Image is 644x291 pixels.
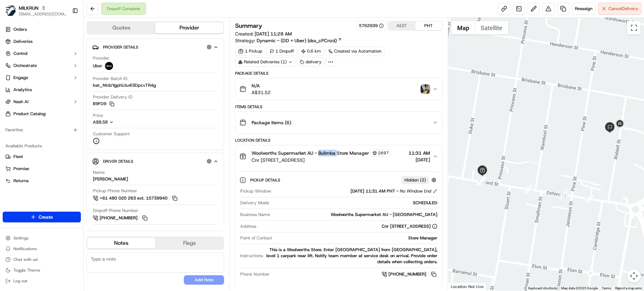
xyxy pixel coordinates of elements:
span: 2697 [378,150,389,156]
button: Log out [3,276,81,286]
a: Promise [5,166,78,172]
span: Returns [13,178,29,184]
div: Favorites [3,125,81,135]
div: Items Details [235,104,442,110]
span: Price [93,113,103,119]
button: Woolworths Supermarket AU - Bulimba Store Manager2697Cnr [STREET_ADDRESS]11:31 AM[DATE] [235,145,442,167]
a: Dynamic - (DD + Uber) (dss_cPCnzd) [257,37,342,44]
span: Uber [93,63,102,69]
span: Provider [93,55,109,61]
button: Flags [155,238,223,248]
a: Created via Automation [325,47,384,56]
span: Create [39,214,53,220]
span: Provider Batch ID [93,76,127,82]
span: Toggle Theme [13,268,40,273]
button: [EMAIL_ADDRESS][DOMAIN_NAME] [19,11,67,17]
button: Create [3,212,81,222]
div: This is a Woolworths Store. Enter [GEOGRAPHIC_DATA] from [GEOGRAPHIC_DATA], level 1 carpark near ... [266,247,437,265]
span: No Window End [400,188,431,194]
div: SCHEDULED [272,200,437,206]
span: bat_NtdzYgphUJu4l3DpcvTR4g [93,82,156,88]
span: Provider Details [103,45,138,50]
a: [PHONE_NUMBER] [382,271,437,278]
img: photo_proof_of_delivery image [421,84,430,94]
button: Control [3,48,81,59]
div: 1 Pickup [235,47,265,56]
span: 11:31 AM [409,150,430,156]
a: Report a map error [615,286,642,290]
button: Fleet [3,151,81,162]
button: [PHONE_NUMBER] [93,214,149,222]
button: 5762939 [359,23,384,29]
span: Nash AI [13,99,29,105]
span: Customer Support [93,131,130,137]
span: Analytics [13,87,32,93]
span: N/A [252,82,271,89]
img: MILKRUN [5,5,16,16]
img: Google [450,282,472,291]
span: Pickup Window [240,188,271,194]
button: Notes [87,238,155,248]
button: Nash AI [3,96,81,107]
button: A$8.58 [93,119,152,125]
div: 5 [585,195,594,204]
button: Orchestrate [3,60,81,71]
a: Returns [5,178,78,184]
button: MILKRUN [19,5,39,11]
button: Show satellite imagery [475,21,508,34]
button: Settings [3,233,81,243]
button: AEST [388,21,415,30]
span: Pickup Phone Number [93,188,137,194]
button: Engage [3,72,81,83]
div: Package Details [235,71,442,76]
div: 2 [477,177,486,186]
div: Strategy: [235,37,342,44]
span: Product Catalog [13,111,46,117]
button: PHT [415,21,442,30]
button: Show street map [451,21,475,34]
a: Orders [3,24,81,35]
div: Related Deliveries (1) [235,57,296,67]
span: Orders [13,26,27,32]
div: Store Manager [275,235,437,241]
button: B9FD9 [93,101,114,107]
div: Woolworths Supermarket AU - [GEOGRAPHIC_DATA] [273,212,437,218]
span: Created: [235,30,292,37]
span: [PHONE_NUMBER] [388,271,426,277]
div: 4 [524,185,533,194]
span: Point of Contact [240,235,272,241]
h3: Summary [235,23,262,29]
button: Package Items (6) [235,112,442,133]
div: 3 [477,177,485,186]
span: +61 480 020 263 ext. 15739940 [100,195,167,201]
div: 0.6 km [298,47,324,56]
button: Returns [3,175,81,186]
button: Toggle Theme [3,266,81,275]
button: Hidden (2) [401,176,438,184]
span: A$31.52 [252,89,271,96]
span: Cnr [STREET_ADDRESS] [252,157,391,163]
span: Dropoff Phone Number [93,208,138,214]
button: MILKRUNMILKRUN[EMAIL_ADDRESS][DOMAIN_NAME] [3,3,69,19]
span: [DATE] 11:28 AM [255,31,292,37]
span: Dynamic - (DD + Uber) (dss_cPCnzd) [257,37,337,44]
div: delivery [297,57,325,67]
span: [PHONE_NUMBER] [100,215,138,221]
span: Engage [13,75,28,81]
a: +61 480 020 263 ext. 15739940 [93,195,178,202]
span: Fleet [13,154,23,160]
span: Pickup Details [250,177,281,183]
div: Location Details [235,138,442,143]
a: Product Catalog [3,108,81,119]
span: A$8.58 [93,119,108,125]
a: Deliveries [3,36,81,47]
a: Open this area in Google Maps (opens a new window) [450,282,472,291]
div: Location Not Live [448,282,487,291]
a: Fleet [5,154,78,160]
button: Reassign [572,3,595,15]
div: Available Products [3,141,81,151]
button: Promise [3,163,81,174]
